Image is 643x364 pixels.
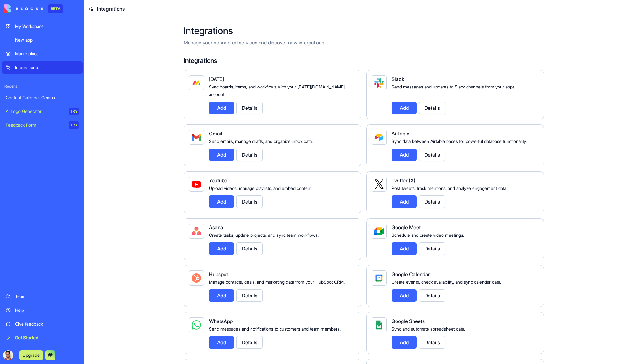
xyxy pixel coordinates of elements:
span: Send emails, manage drafts, and organize inbox data. [209,139,313,144]
button: Details [419,149,445,161]
button: Add [392,242,417,255]
button: Add [392,289,417,302]
div: BETA [48,4,63,13]
button: Details [236,289,263,302]
button: Details [419,242,445,255]
button: Add [392,149,417,161]
span: Sync data between Airtable bases for powerful database functionality. [392,139,527,144]
div: Give feedback [15,321,79,327]
button: Upgrade [19,350,43,360]
button: Details [236,242,263,255]
button: Details [236,195,263,208]
span: Create tasks, update projects, and sync team workflows. [209,232,319,238]
span: Airtable [392,130,409,137]
button: Details [236,149,263,161]
a: Team [2,290,83,303]
span: Integrations [97,5,125,13]
p: Manage your connected services and discover new integrations [184,39,544,46]
a: BETA [4,4,63,13]
span: Upload videos, manage playlists, and embed content. [209,185,312,191]
a: New app [2,34,83,46]
div: Marketplace [15,51,79,57]
span: Gmail [209,130,222,137]
span: Google Meet [392,224,421,230]
span: Slack [392,76,404,82]
a: Help [2,304,83,316]
h4: Integrations [184,56,544,65]
button: Details [419,102,445,114]
button: Details [236,102,263,114]
span: Send messages and updates to Slack channels from your apps. [392,84,516,89]
div: Team [15,293,79,300]
button: Add [209,195,234,208]
span: Schedule and create video meetings. [392,232,464,238]
button: Add [392,336,417,349]
h2: Integrations [184,25,544,36]
button: Add [209,102,234,114]
div: My Workspace [15,23,79,29]
div: Get Started [15,335,79,341]
span: WhatsApp [209,318,233,324]
span: Sync boards, items, and workflows with your [DATE][DOMAIN_NAME] account. [209,84,345,97]
button: Details [419,289,445,302]
button: Add [392,195,417,208]
img: ACg8ocLJKp1yNqYgrAiB7ibgjYiT-aKFpkEoNfOqj2NVwCdwyW8Xjv_qYA=s96-c [3,350,13,360]
div: Feedback Form [6,122,64,128]
button: Details [419,195,445,208]
span: [DATE] [209,76,224,82]
a: Marketplace [2,48,83,60]
button: Details [419,336,445,349]
span: Recent [2,84,83,89]
button: Add [209,336,234,349]
span: Post tweets, track mentions, and analyze engagement data. [392,185,507,191]
a: Give feedback [2,318,83,330]
a: AI Logo GeneratorTRY [2,105,83,118]
button: Details [236,336,263,349]
span: Google Calendar [392,271,430,277]
span: Twitter (X) [392,177,415,184]
div: TRY [69,108,79,115]
span: Google Sheets [392,318,425,324]
a: My Workspace [2,20,83,33]
span: Sync and automate spreadsheet data. [392,326,465,331]
span: Manage contacts, deals, and marketing data from your HubSpot CRM. [209,279,345,285]
button: Add [392,102,417,114]
img: logo [4,4,43,13]
div: New app [15,37,79,43]
span: Hubspot [209,271,228,277]
a: Integrations [2,61,83,74]
button: Add [209,289,234,302]
div: TRY [69,121,79,129]
div: Help [15,307,79,313]
span: Send messages and notifications to customers and team members. [209,326,341,331]
a: Get Started [2,331,83,344]
div: Content Calendar Genius [6,94,79,101]
button: Add [209,149,234,161]
div: AI Logo Generator [6,108,64,114]
a: Upgrade [19,352,43,358]
a: Feedback FormTRY [2,119,83,131]
div: Integrations [15,64,79,71]
span: Youtube [209,177,227,184]
button: Add [209,242,234,255]
span: Create events, check availability, and sync calendar data. [392,279,501,285]
span: Asana [209,224,223,230]
a: Content Calendar Genius [2,91,83,104]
